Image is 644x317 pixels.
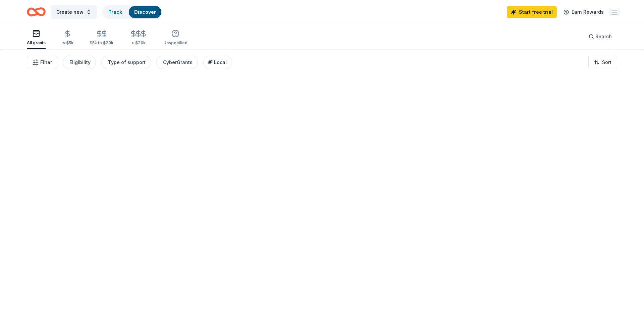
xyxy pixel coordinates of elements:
button: $5k to $20k [90,27,113,49]
div: Eligibility [69,58,91,66]
div: All grants [27,40,46,46]
span: Sort [602,58,611,66]
a: Earn Rewards [559,6,608,18]
button: Search [583,30,617,43]
button: Eligibility [63,56,96,69]
div: $5k to $20k [90,40,113,46]
div: > $20k [129,40,147,46]
div: ≤ $5k [62,40,73,46]
a: Home [27,4,46,20]
button: Create new [51,5,97,19]
button: Unspecified [163,27,187,49]
button: Sort [588,56,617,69]
button: > $20k [129,27,147,49]
div: Type of support [108,58,146,66]
button: TrackDiscover [102,5,162,19]
a: Start free trial [507,6,557,18]
a: Track [108,9,122,15]
span: Local [214,59,227,65]
span: Search [595,33,612,41]
button: Filter [27,56,57,69]
span: Filter [40,58,52,66]
button: Type of support [101,56,151,69]
button: CyberGrants [156,56,198,69]
span: Create new [56,8,84,16]
button: ≤ $5k [62,27,73,49]
div: Unspecified [163,40,187,46]
button: Local [203,56,232,69]
a: Discover [134,9,156,15]
div: CyberGrants [163,58,193,66]
button: All grants [27,27,46,49]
